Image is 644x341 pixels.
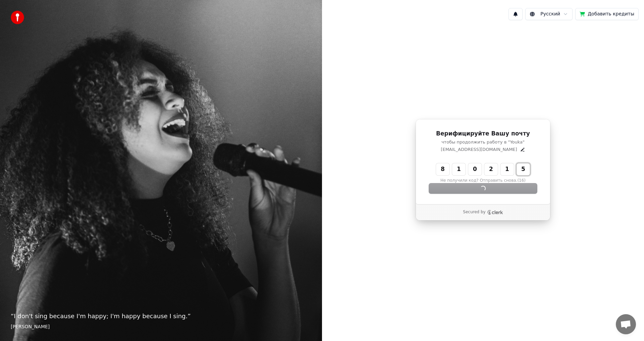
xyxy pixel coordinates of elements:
[616,314,636,334] a: Открытый чат
[441,147,517,153] p: [EMAIL_ADDRESS][DOMAIN_NAME]
[11,324,311,330] footer: [PERSON_NAME]
[575,8,639,20] button: Добавить кредиты
[487,210,503,215] a: Clerk logo
[11,311,311,321] p: “ I don't sing because I'm happy; I'm happy because I sing. ”
[520,147,525,152] button: Edit
[11,11,24,24] img: youka
[463,210,485,215] p: Secured by
[429,130,537,138] h1: Верифицируйте Вашу почту
[436,163,543,175] input: Enter verification code
[429,139,537,145] p: чтобы продолжить работу в "Youka"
